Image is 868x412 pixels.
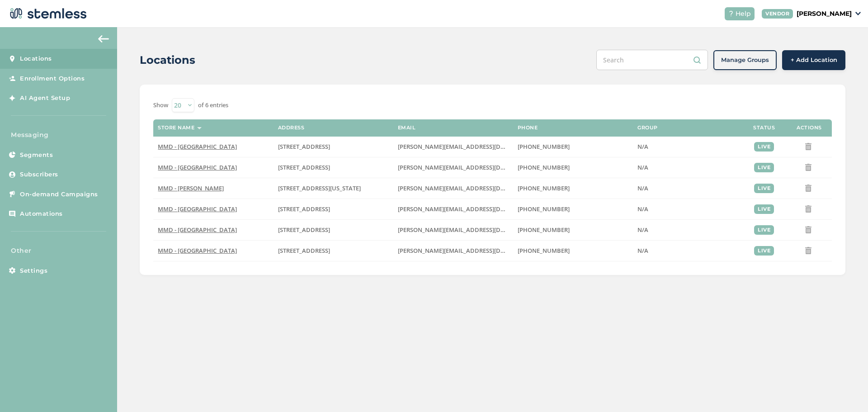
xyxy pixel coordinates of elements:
label: 1901 Atlantic Avenue [278,226,389,234]
label: Phone [518,125,538,131]
span: Automations [20,209,63,218]
label: Show [153,101,168,110]
label: 13356 Washington Boulevard [278,185,389,192]
span: + Add Location [791,56,837,65]
p: [PERSON_NAME] [797,9,852,19]
label: MMD - Hollywood [158,164,269,171]
label: MMD - Redwood City [158,247,269,255]
span: Segments [20,151,53,160]
label: (818) 439-8484 [518,247,628,255]
div: live [754,163,774,172]
label: 4720 Vineland Avenue [278,205,389,213]
iframe: Chat Widget [823,369,868,412]
label: N/A [637,205,737,213]
button: + Add Location [782,50,845,70]
span: [STREET_ADDRESS][US_STATE] [278,184,361,192]
span: On-demand Campaigns [20,190,98,199]
span: [PERSON_NAME][EMAIL_ADDRESS][DOMAIN_NAME] [398,184,542,192]
div: live [754,142,774,152]
label: MMD - Marina Del Rey [158,185,269,192]
label: MMD - Jersey City [158,143,269,151]
div: live [754,204,774,214]
label: ilana.d@mmdshops.com [398,143,509,151]
span: [STREET_ADDRESS] [278,246,330,255]
label: N/A [637,226,737,234]
label: ilana.d@mmdshops.com [398,226,509,234]
div: live [754,246,774,256]
span: [STREET_ADDRESS] [278,205,330,213]
div: live [754,225,774,235]
label: (818) 439-8484 [518,164,628,171]
label: ilana.d@mmdshops.com [398,185,509,192]
span: [STREET_ADDRESS] [278,226,330,234]
label: Address [278,125,305,131]
label: N/A [637,143,737,151]
h2: Locations [140,52,195,68]
span: [PHONE_NUMBER] [518,205,570,213]
label: 655 Newark Avenue [278,143,389,151]
label: MMD - Long Beach [158,226,269,234]
img: logo-dark-0685b13c.svg [7,5,87,23]
span: MMD - [GEOGRAPHIC_DATA] [158,205,237,213]
img: icon-sort-1e1d7615.svg [197,127,202,129]
span: [PERSON_NAME][EMAIL_ADDRESS][DOMAIN_NAME] [398,246,542,255]
span: Help [736,9,751,19]
label: N/A [637,164,737,171]
span: [STREET_ADDRESS] [278,163,330,171]
img: icon_down-arrow-small-66adaf34.svg [855,12,861,15]
label: 1515 North Cahuenga Boulevard [278,164,389,171]
label: (818) 439-8484 [518,226,628,234]
span: Manage Groups [721,56,769,65]
label: (818) 439-8484 [518,143,628,151]
span: MMD - [PERSON_NAME] [158,184,224,192]
div: live [754,184,774,193]
span: MMD - [GEOGRAPHIC_DATA] [158,163,237,171]
label: ilana.d@mmdshops.com [398,164,509,171]
span: [PERSON_NAME][EMAIL_ADDRESS][DOMAIN_NAME] [398,226,542,234]
button: Manage Groups [713,50,777,70]
label: Email [398,125,416,131]
label: MMD - North Hollywood [158,205,269,213]
span: Locations [20,54,52,63]
label: Status [753,125,775,131]
div: VENDOR [762,9,793,19]
label: 1764 Broadway [278,247,389,255]
span: [PERSON_NAME][EMAIL_ADDRESS][DOMAIN_NAME] [398,163,542,171]
span: MMD - [GEOGRAPHIC_DATA] [158,246,237,255]
label: ilana.d@mmdshops.com [398,247,509,255]
label: N/A [637,247,737,255]
label: of 6 entries [198,101,228,110]
span: [STREET_ADDRESS] [278,142,330,151]
span: MMD - [GEOGRAPHIC_DATA] [158,142,237,151]
span: [PERSON_NAME][EMAIL_ADDRESS][DOMAIN_NAME] [398,205,542,213]
label: N/A [637,185,737,192]
span: Settings [20,266,47,275]
input: Search [596,50,708,70]
span: Enrollment Options [20,74,85,83]
span: MMD - [GEOGRAPHIC_DATA] [158,226,237,234]
label: ilana.d@mmdshops.com [398,205,509,213]
span: AI Agent Setup [20,94,70,103]
label: (818) 439-8484 [518,185,628,192]
span: [PHONE_NUMBER] [518,226,570,234]
span: [PHONE_NUMBER] [518,142,570,151]
label: (818) 439-8484 [518,205,628,213]
img: icon-help-white-03924b79.svg [728,11,734,16]
span: [PHONE_NUMBER] [518,246,570,255]
th: Actions [787,119,832,137]
img: icon-arrow-back-accent-c549486e.svg [98,35,109,43]
span: Subscribers [20,170,58,179]
span: [PHONE_NUMBER] [518,163,570,171]
span: [PHONE_NUMBER] [518,184,570,192]
label: Store name [158,125,194,131]
label: Group [637,125,658,131]
span: [PERSON_NAME][EMAIL_ADDRESS][DOMAIN_NAME] [398,142,542,151]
